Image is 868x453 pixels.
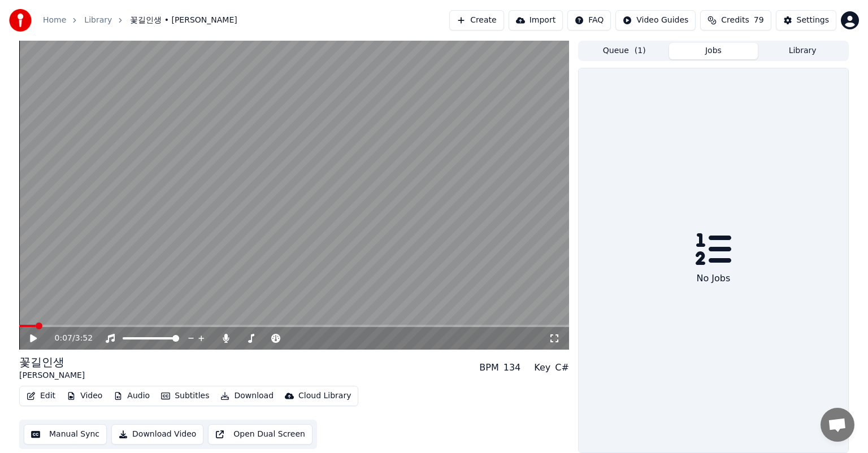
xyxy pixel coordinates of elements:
[555,361,569,374] div: C#
[758,43,847,59] button: Library
[157,388,214,404] button: Subtitles
[9,9,32,32] img: youka
[43,15,237,26] nav: breadcrumb
[43,15,66,26] a: Home
[216,388,278,404] button: Download
[721,15,749,26] span: Credits
[700,10,771,31] button: Credits79
[754,15,764,26] span: 79
[84,15,112,26] a: Library
[298,390,351,402] div: Cloud Library
[62,388,107,404] button: Video
[55,333,72,344] span: 0:07
[692,267,735,290] div: No Jobs
[449,10,504,31] button: Create
[208,424,313,445] button: Open Dual Screen
[580,43,669,59] button: Queue
[615,10,696,31] button: Video Guides
[776,10,836,31] button: Settings
[75,333,93,344] span: 3:52
[567,10,611,31] button: FAQ
[479,361,498,374] div: BPM
[635,45,646,56] span: ( 1 )
[669,43,758,59] button: Jobs
[534,361,550,374] div: Key
[22,388,60,404] button: Edit
[19,354,85,370] div: 꽃길인생
[509,10,563,31] button: Import
[24,424,107,445] button: Manual Sync
[797,15,829,26] div: Settings
[130,15,237,26] span: 꽃길인생 • [PERSON_NAME]
[55,333,82,344] div: /
[111,424,203,445] button: Download Video
[19,370,85,381] div: [PERSON_NAME]
[109,388,154,404] button: Audio
[504,361,521,374] div: 134
[821,408,854,442] a: 채팅 열기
